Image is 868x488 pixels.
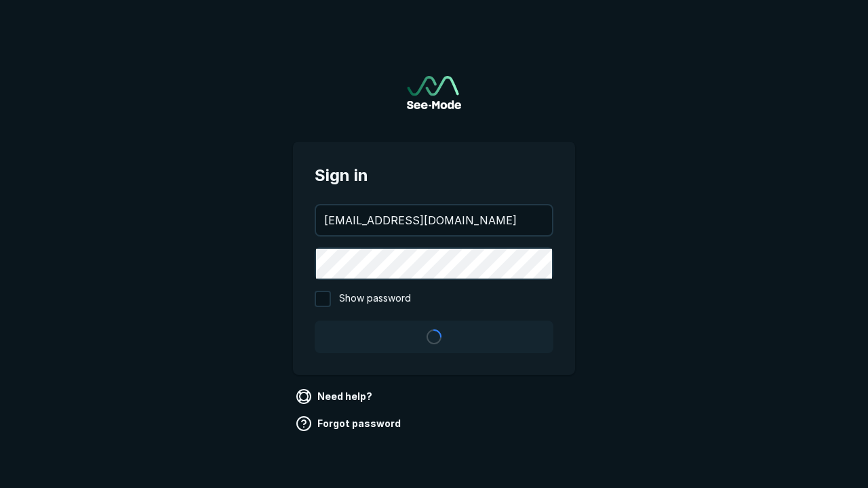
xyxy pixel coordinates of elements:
a: Need help? [293,386,378,407]
span: Sign in [315,163,553,188]
img: See-Mode Logo [407,76,461,109]
a: Go to sign in [407,76,461,109]
span: Show password [339,291,411,307]
a: Forgot password [293,413,406,434]
input: your@email.com [316,205,552,235]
